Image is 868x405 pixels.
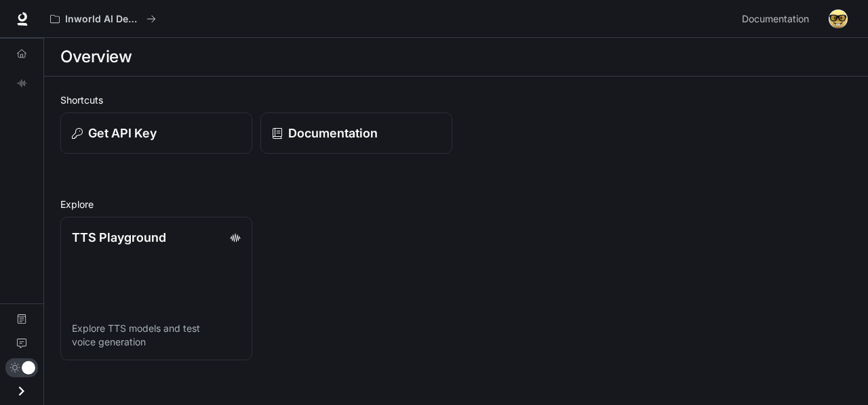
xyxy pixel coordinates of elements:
[60,43,132,70] h1: Overview
[60,197,852,211] h2: Explore
[60,217,252,360] a: TTS PlaygroundExplore TTS models and test voice generation
[5,72,38,94] a: TTS Playground
[72,322,241,349] p: Explore TTS models and test voice generation
[5,43,38,64] a: Overview
[288,124,378,142] p: Documentation
[65,14,141,25] p: Inworld AI Demos
[829,9,848,28] img: User avatar
[60,112,252,154] button: Get API Key
[5,308,38,330] a: Documentation
[825,5,852,33] button: User avatar
[736,5,819,33] a: Documentation
[72,228,166,247] p: TTS Playground
[5,333,38,354] a: Feedback
[742,11,809,28] span: Documentation
[260,112,452,154] a: Documentation
[88,124,157,142] p: Get API Key
[44,5,162,33] button: All workspaces
[60,93,852,107] h2: Shortcuts
[6,377,37,405] button: Open drawer
[22,360,35,375] span: Dark mode toggle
